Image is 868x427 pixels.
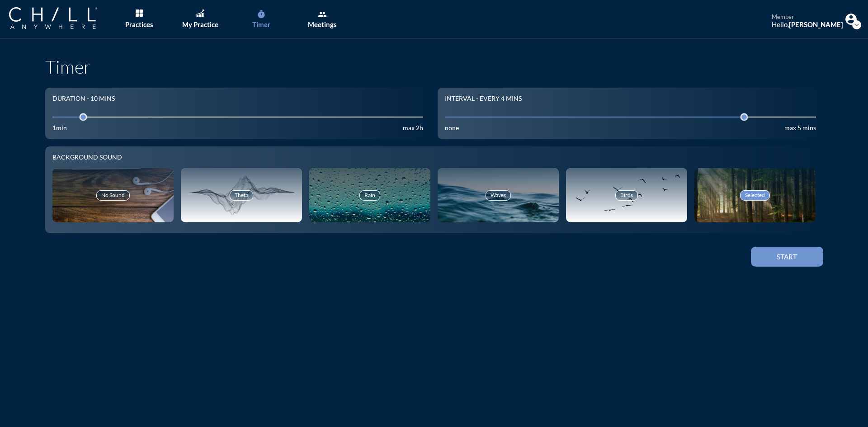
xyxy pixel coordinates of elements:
div: max 2h [403,124,423,132]
a: Company Logo [9,7,115,30]
h1: Timer [45,56,823,78]
div: Start [767,253,807,261]
div: member [772,14,843,21]
div: Timer [252,20,270,28]
div: My Practice [182,20,218,28]
div: none [445,124,459,132]
div: Birds [615,190,638,200]
img: List [136,9,143,17]
div: Waves [486,190,511,200]
div: Rain [359,190,380,200]
img: Profile icon [845,14,857,25]
div: No Sound [96,190,130,200]
i: group [318,10,327,19]
div: Background sound [52,154,816,161]
div: Hello, [772,20,843,28]
div: Theta [230,190,253,200]
div: max 5 mins [784,124,816,132]
strong: [PERSON_NAME] [789,20,843,28]
div: Interval - Every 4 mins [445,95,522,103]
img: Company Logo [9,7,97,29]
div: Practices [125,20,153,28]
button: Start [751,247,823,267]
div: Selected [740,190,770,200]
div: Meetings [308,20,337,28]
div: Duration - 10 mins [52,95,115,103]
i: timer [257,10,266,19]
img: Graph [196,9,204,17]
i: expand_more [852,20,861,29]
div: 1min [52,124,67,132]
